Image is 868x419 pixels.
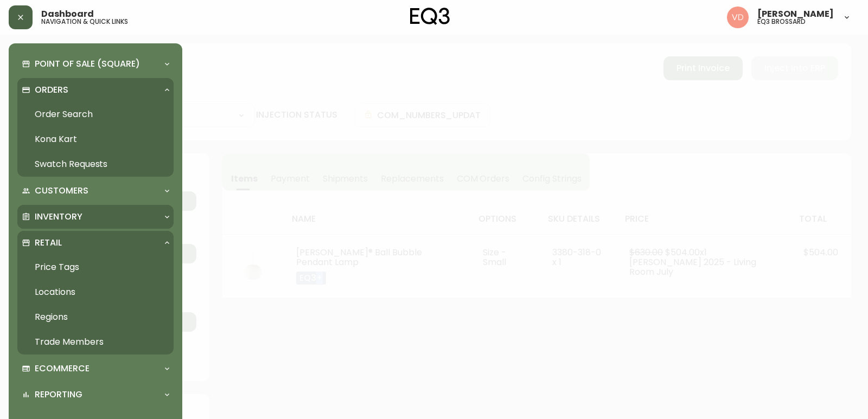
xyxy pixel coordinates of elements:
a: Order Search [17,102,174,127]
a: Swatch Requests [17,152,174,177]
p: Point of Sale (Square) [35,58,140,70]
a: Trade Members [17,330,174,354]
p: Orders [35,84,68,96]
div: Orders [17,78,174,102]
a: Kona Kart [17,127,174,152]
img: logo [410,8,450,25]
div: Ecommerce [17,357,174,381]
div: Reporting [17,383,174,407]
p: Ecommerce [35,363,90,375]
p: Customers [35,185,88,197]
div: Customers [17,179,174,203]
a: Regions [17,305,174,330]
span: [PERSON_NAME] [757,10,834,18]
div: Inventory [17,205,174,229]
a: Price Tags [17,255,174,280]
div: Point of Sale (Square) [17,52,174,76]
a: Locations [17,280,174,305]
p: Reporting [35,389,82,401]
h5: eq3 brossard [757,18,806,25]
div: Retail [17,231,174,255]
p: Retail [35,237,62,249]
p: Inventory [35,211,82,223]
img: 34cbe8de67806989076631741e6a7c6b [727,7,749,28]
h5: navigation & quick links [41,18,128,25]
span: Dashboard [41,10,94,18]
